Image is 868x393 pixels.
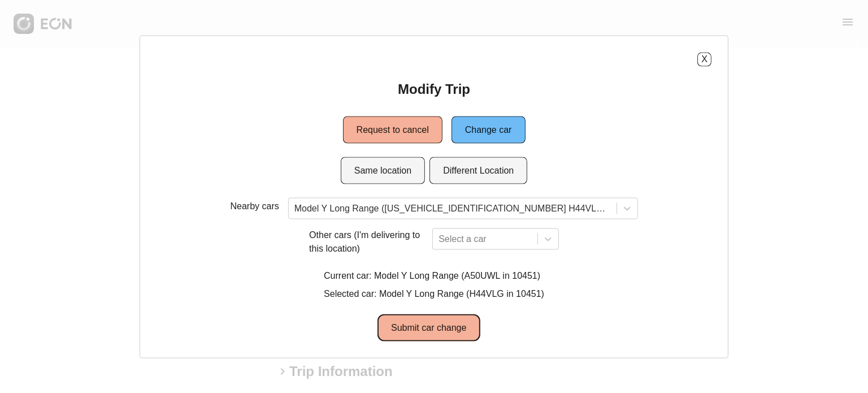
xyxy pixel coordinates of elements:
[697,52,711,66] button: X
[343,116,442,143] button: Request to cancel
[309,228,428,255] p: Other cars (I'm delivering to this location)
[324,269,544,282] p: Current car: Model Y Long Range (A50UWL in 10451)
[377,314,480,341] button: Submit car change
[429,157,527,184] button: Different Location
[324,287,544,300] p: Selected car: Model Y Long Range (H44VLG in 10451)
[452,116,526,143] button: Change car
[230,199,279,213] p: Nearby cars
[398,80,470,98] h2: Modify Trip
[341,157,425,184] button: Same location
